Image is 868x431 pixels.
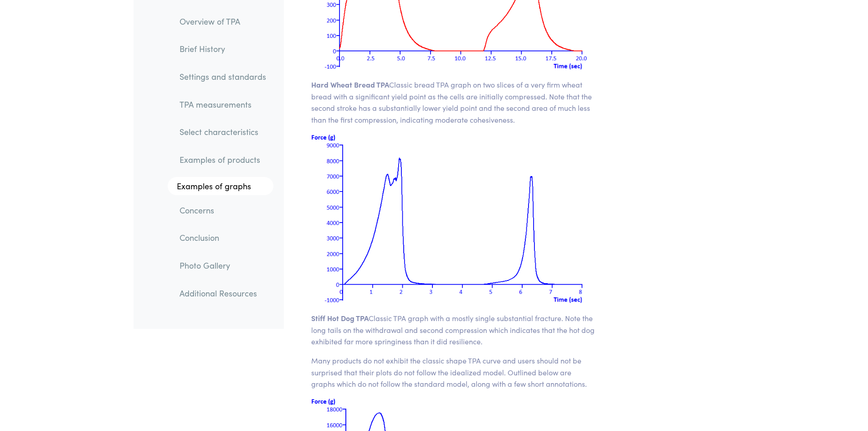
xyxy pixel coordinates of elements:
[172,200,273,221] a: Concerns
[172,255,273,276] a: Photo Gallery
[172,122,273,143] a: Select characteristics
[172,228,273,249] a: Conclusion
[311,133,595,304] img: graph of stiff hot dog under compression
[311,355,595,390] p: Many products do not exhibit the classic shape TPA curve and users should not be surprised that t...
[311,79,389,89] span: Hard Wheat Bread TPA
[311,79,595,125] p: Classic bread TPA graph on two slices of a very firm wheat bread with a significant yield point a...
[311,312,595,348] p: Classic TPA graph with a mostly single substantial fracture. Note the long tails on the withdrawa...
[172,283,273,304] a: Additional Resources
[172,66,273,87] a: Settings and standards
[172,11,273,32] a: Overview of TPA
[172,39,273,60] a: Brief History
[172,150,273,171] a: Examples of products
[168,177,273,195] a: Examples of graphs
[172,94,273,115] a: TPA measurements
[311,313,369,323] span: Stiff Hot Dog TPA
